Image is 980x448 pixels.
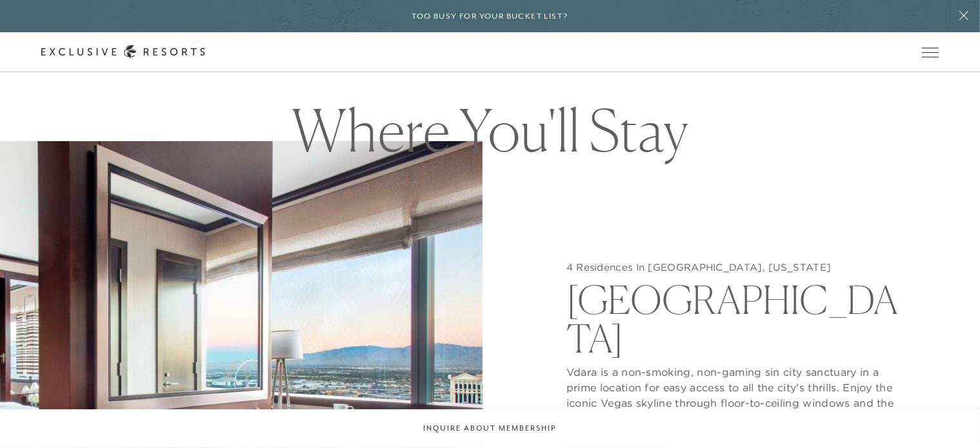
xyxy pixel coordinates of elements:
iframe: Qualified Messenger [633,139,980,448]
button: Open navigation [922,48,939,57]
h5: 4 Residences In [GEOGRAPHIC_DATA], [US_STATE] [566,261,911,274]
h2: [GEOGRAPHIC_DATA] [566,274,911,358]
p: Vdara is a non-smoking, non-gaming sin city sanctuary in a prime location for easy access to all ... [566,358,911,426]
h6: Too busy for your bucket list? [412,10,568,23]
h1: Where You'll Stay [271,101,710,159]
